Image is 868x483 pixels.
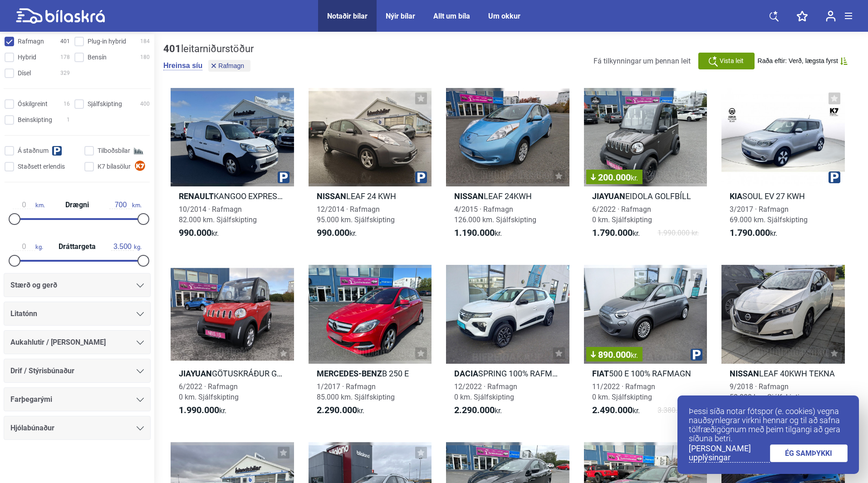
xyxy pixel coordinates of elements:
span: 16 [64,99,70,109]
span: 180 [140,53,150,62]
span: km. [109,201,142,209]
span: Tilboðsbílar [98,146,130,156]
span: kr. [179,405,226,416]
b: Nissan [730,369,759,378]
span: 329 [60,68,70,78]
span: kg. [13,243,43,251]
span: Beinskipting [18,115,52,125]
span: Drif / Stýrisbúnaður [10,365,74,377]
b: 1.990.000 [179,405,219,415]
img: user-login.svg [826,10,836,22]
span: 178 [60,53,70,62]
span: Fá tilkynningar um þennan leit [593,57,691,65]
span: 6/2022 · Rafmagn 0 km. Sjálfskipting [179,382,239,401]
b: 2.290.000 [317,405,357,415]
a: KiaSOUL EV 27 KWH3/2017 · Rafmagn69.000 km. Sjálfskipting1.790.000kr. [721,88,845,247]
span: Vista leit [720,56,744,66]
button: Hreinsa síu [163,61,202,70]
h2: 500 E 100% RAFMAGN [584,368,707,379]
b: Nissan [317,191,346,201]
h2: KANGOO EXPRESS ZE [171,191,294,201]
h2: LEAF 40KWH TEKNA [721,368,845,379]
a: NissanLEAF 24 KWH12/2014 · Rafmagn95.000 km. Sjálfskipting990.000kr. [309,88,432,247]
span: Plug-in hybrid [88,37,126,46]
h2: EIDOLA GOLFBÍLL [584,191,707,201]
span: kr. [631,174,638,182]
b: 1.190.000 [454,227,495,238]
span: 10/2014 · Rafmagn 82.000 km. Sjálfskipting [179,205,257,224]
a: DaciaSPRING 100% RAFMAGN 230 KM DRÆGNI12/2022 · Rafmagn0 km. Sjálfskipting2.290.000kr. [446,265,569,424]
span: Drægni [63,201,91,209]
a: Nýir bílar [386,12,415,20]
h2: LEAF 24KWH [446,191,569,201]
span: 1.990.000 kr. [657,228,699,239]
b: Fiat [592,369,609,378]
span: 400 [140,99,150,109]
span: Hybrid [18,53,36,62]
b: Nissan [454,191,484,201]
span: 11/2022 · Rafmagn 0 km. Sjálfskipting [592,382,655,401]
a: Um okkur [488,12,520,20]
span: Rafmagn [218,63,244,69]
b: 1.790.000 [730,227,770,238]
span: km. [13,201,45,209]
p: Þessi síða notar fótspor (e. cookies) vegna nauðsynlegrar virkni hennar og til að safna tölfræðig... [689,407,848,443]
b: Kia [730,191,742,201]
button: Raða eftir: Verð, lægsta fyrst [758,57,848,65]
b: JIAYUAN [592,191,625,201]
span: kr. [592,228,640,239]
a: NissanLEAF 40KWH TEKNA9/2018 · Rafmagn53.000 km. Sjálfskipting2.490.000kr. [721,265,845,424]
b: 1.790.000 [592,227,633,238]
span: 6/2022 · Rafmagn 0 km. Sjálfskipting [592,205,652,224]
b: Renault [179,191,214,201]
a: Notaðir bílar [327,12,368,20]
a: RenaultKANGOO EXPRESS ZE10/2014 · Rafmagn82.000 km. Sjálfskipting990.000kr. [171,88,294,247]
span: 1 [67,115,70,125]
b: 2.490.000 [592,405,633,415]
span: 890.000 [591,350,638,359]
span: 12/2014 · Rafmagn 95.000 km. Sjálfskipting [317,205,395,224]
span: kr. [454,405,502,416]
span: Hjólabúnaður [10,422,54,434]
span: kr. [317,405,364,416]
img: parking.png [278,171,289,183]
span: 200.000 [591,173,638,182]
a: 890.000kr.Fiat500 E 100% RAFMAGN11/2022 · Rafmagn0 km. Sjálfskipting2.490.000kr.3.380.000 kr. [584,265,707,424]
a: JIAYUANGÖTUSKRÁÐUR GOLFBÍLL EIDOLA LZ EV6/2022 · Rafmagn0 km. Sjálfskipting1.990.000kr. [171,265,294,424]
b: 2.290.000 [454,405,495,415]
span: Staðsett erlendis [18,162,65,171]
span: kr. [730,228,777,239]
span: Dráttargeta [56,243,98,250]
img: parking.png [829,171,840,183]
a: ÉG SAMÞYKKI [770,444,848,462]
span: K7 bílasölur [98,162,131,171]
span: 184 [140,37,150,46]
span: kg. [111,243,142,251]
span: kr. [631,351,638,360]
h2: B 250 E [309,368,432,379]
span: 3/2017 · Rafmagn 69.000 km. Sjálfskipting [730,205,808,224]
a: 200.000kr.JIAYUANEIDOLA GOLFBÍLL6/2022 · Rafmagn0 km. Sjálfskipting1.790.000kr.1.990.000 kr. [584,88,707,247]
span: Á staðnum [18,146,49,156]
span: Bensín [88,53,107,62]
span: Aukahlutir / [PERSON_NAME] [10,336,106,349]
b: Dacia [454,369,478,378]
b: Mercedes-Benz [317,369,382,378]
h2: GÖTUSKRÁÐUR GOLFBÍLL EIDOLA LZ EV [171,368,294,379]
button: Rafmagn [208,60,250,72]
span: Raða eftir: Verð, lægsta fyrst [758,57,838,65]
b: JIAYUAN [179,369,212,378]
span: 9/2018 · Rafmagn 53.000 km. Sjálfskipting [730,382,808,401]
span: Rafmagn [18,37,44,46]
span: Litatónn [10,307,37,320]
span: Stærð og gerð [10,279,57,292]
a: NissanLEAF 24KWH4/2015 · Rafmagn126.000 km. Sjálfskipting1.190.000kr. [446,88,569,247]
span: kr. [454,228,502,239]
h2: LEAF 24 KWH [309,191,432,201]
span: 3.380.000 kr. [657,405,699,416]
div: leitarniðurstöður [163,43,254,55]
span: kr. [179,228,219,239]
